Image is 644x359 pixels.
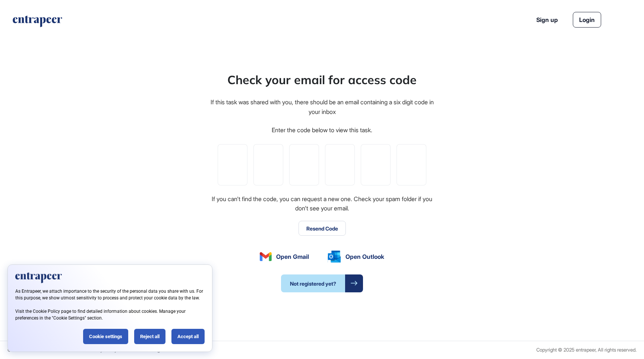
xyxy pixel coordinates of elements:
[281,274,345,292] span: Not registered yet?
[209,98,435,117] div: If this task was shared with you, there should be an email containing a six digit code in your inbox
[209,194,435,213] div: If you can't find the code, you can request a new one. Check your spam folder if you don't see yo...
[345,252,384,261] span: Open Outlook
[272,126,372,135] div: Enter the code below to view this task.
[573,12,601,28] a: Login
[7,347,75,353] a: Commercial Terms & Conditions
[536,347,637,353] div: Copyright © 2025 entrapeer, All rights reserved.
[12,16,63,30] a: entrapeer-logo
[227,71,417,89] div: Check your email for access code
[299,221,346,236] button: Resend Code
[260,252,309,261] a: Open Gmail
[281,274,363,292] a: Not registered yet?
[276,252,309,261] span: Open Gmail
[536,15,558,24] a: Sign up
[328,251,384,263] a: Open Outlook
